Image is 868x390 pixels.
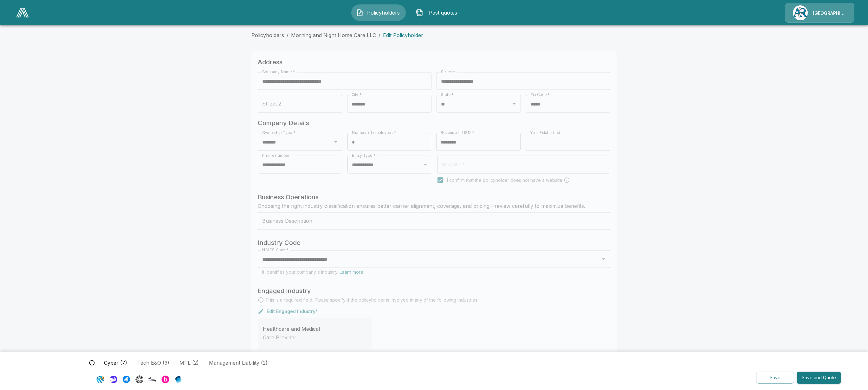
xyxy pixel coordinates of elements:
[262,130,295,136] label: Ownership Type *
[331,137,340,146] button: Open
[258,118,610,128] h6: Company Details
[441,92,454,98] label: State *
[426,9,461,16] span: Past quotes
[251,31,617,39] nav: breadcrumb
[291,32,376,38] a: Morning and Night Home Care LLC
[411,4,465,21] button: Past quotes IconPast quotes
[262,247,288,253] label: NAICS Code *
[287,31,288,39] li: /
[351,4,406,21] button: Policyholders IconPolicyholders
[383,31,423,39] p: Edit Policyholder
[262,153,289,158] label: Phone number
[258,238,610,248] h6: Industry Code
[441,130,474,136] label: Revenue in USD *
[265,297,478,303] p: This is a required field. Please specify if the policyholder is involved in any of the following ...
[262,269,363,275] span: It identifies your company's industry.
[352,130,396,136] label: Number of employees *
[785,3,854,23] a: Agency Icon[GEOGRAPHIC_DATA]/[PERSON_NAME]
[441,69,455,75] label: Street *
[530,130,560,136] label: Year Established
[356,9,364,16] img: Policyholders Icon
[564,177,570,183] svg: Carriers run a cyber security scan on the policyholders' websites. Please enter a website wheneve...
[16,8,29,17] img: AA Logo
[793,5,808,20] img: Agency Icon
[599,255,608,264] button: Open
[251,32,284,38] a: Policyholders
[510,99,519,108] button: Open
[340,269,363,275] a: Learn more
[263,326,320,332] span: Healthcare and Medical
[813,10,846,16] p: [GEOGRAPHIC_DATA]/[PERSON_NAME]
[258,57,610,67] h6: Address
[263,334,296,341] span: Care Provider
[421,160,430,169] button: Open
[258,285,610,296] h6: Engaged Industry
[416,9,423,16] img: Past quotes Icon
[352,92,362,98] label: City *
[258,192,610,202] h6: Business Operations
[209,359,268,367] span: Management Liability (2)
[262,69,295,75] label: Company Name *
[530,92,550,98] label: Zip Code *
[267,309,318,314] p: Edit Engaged Industry*
[258,202,610,210] p: Choosing the right industry classification ensures better carrier alignment, coverage, and pricin...
[379,31,380,39] li: /
[447,177,562,183] span: I confirm that the policyholder does not have a website
[352,153,375,158] label: Entity Type *
[366,9,401,16] span: Policyholders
